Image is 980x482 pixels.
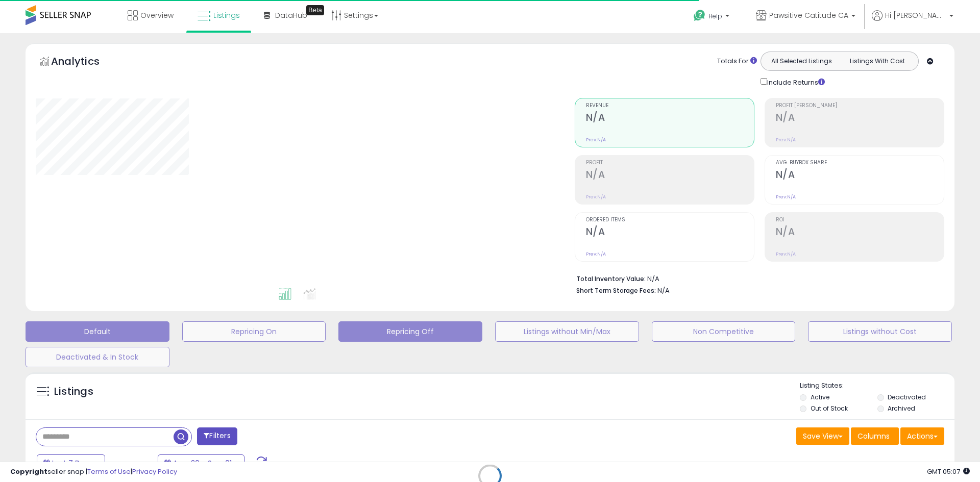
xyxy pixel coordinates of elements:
[776,194,796,200] small: Prev: N/A
[776,169,944,183] h2: N/A
[776,160,944,166] span: Avg. Buybox Share
[586,160,754,166] span: Profit
[586,169,754,183] h2: N/A
[885,10,946,20] span: Hi [PERSON_NAME]
[275,10,307,20] span: DataHub
[693,9,706,22] i: Get Help
[306,5,324,15] div: Tooltip anchor
[769,10,848,20] span: Pawsitive Catitude CA
[576,272,937,284] li: N/A
[26,321,169,342] button: Default
[808,321,952,342] button: Listings without Cost
[10,467,177,477] div: seller snap | |
[764,55,840,68] button: All Selected Listings
[652,321,796,342] button: Non Competitive
[213,10,240,20] span: Listings
[776,226,944,240] h2: N/A
[576,286,656,295] b: Short Term Storage Fees:
[776,251,796,257] small: Prev: N/A
[586,226,754,240] h2: N/A
[586,137,606,143] small: Prev: N/A
[586,103,754,109] span: Revenue
[685,2,740,33] a: Help
[26,347,169,367] button: Deactivated & In Stock
[717,57,757,66] div: Totals For
[839,55,915,68] button: Listings With Cost
[495,321,639,342] button: Listings without Min/Max
[776,137,796,143] small: Prev: N/A
[140,10,174,20] span: Overview
[657,286,670,295] span: N/A
[586,251,606,257] small: Prev: N/A
[776,217,944,223] span: ROI
[182,321,326,342] button: Repricing On
[576,274,646,283] b: Total Inventory Value:
[708,12,722,20] span: Help
[753,76,837,88] div: Include Returns
[776,103,944,109] span: Profit [PERSON_NAME]
[586,112,754,125] h2: N/A
[10,467,47,476] strong: Copyright
[51,54,119,71] h5: Analytics
[872,10,953,33] a: Hi [PERSON_NAME]
[586,194,606,200] small: Prev: N/A
[776,112,944,125] h2: N/A
[338,321,482,342] button: Repricing Off
[586,217,754,223] span: Ordered Items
